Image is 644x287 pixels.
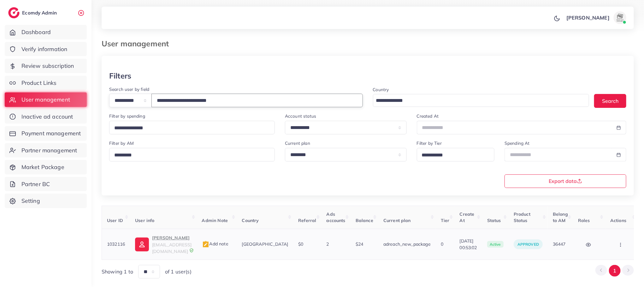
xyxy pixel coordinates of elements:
label: Account status [285,113,316,119]
a: Review subscription [5,59,87,73]
span: Verify information [21,45,68,53]
span: 36447 [553,241,566,247]
span: adreach_new_package [383,241,431,247]
div: Search for option [109,121,275,134]
span: Product Links [21,79,57,87]
p: [PERSON_NAME] [566,14,610,21]
span: Tier [441,218,450,223]
span: Inactive ad account [21,113,73,121]
img: logo [8,7,20,18]
span: Admin Note [202,218,228,223]
ul: Pagination [595,265,634,277]
span: Roles [578,218,590,223]
a: Dashboard [5,25,87,39]
label: Spending At [505,140,530,146]
span: 1032116 [107,241,125,247]
span: $0 [298,241,303,247]
img: admin_note.cdd0b510.svg [202,241,210,248]
span: Balance [356,218,373,223]
span: Ads accounts [327,211,346,223]
a: [PERSON_NAME]avatar [563,11,629,24]
a: [PERSON_NAME][EMAIL_ADDRESS][DOMAIN_NAME] [135,234,192,255]
input: Search for option [112,123,267,133]
span: Country [242,218,259,223]
h2: Ecomdy Admin [22,10,58,16]
span: $24 [356,241,363,247]
span: 0 [441,241,443,247]
p: [PERSON_NAME] [152,234,192,242]
input: Search for option [112,150,267,160]
label: Search user by field [109,86,149,92]
h3: Filters [109,71,131,80]
a: Verify information [5,42,87,56]
button: Go to page 1 [609,265,621,277]
a: logoEcomdy Admin [8,7,58,18]
label: Filter by Tier [417,140,442,146]
img: 9CAL8B2pu8EFxCJHYAAAAldEVYdGRhdGU6Y3JlYXRlADIwMjItMTItMDlUMDQ6NTg6MzkrMDA6MDBXSlgLAAAAJXRFWHRkYXR... [189,248,194,253]
span: Current plan [383,218,411,223]
a: Payment management [5,126,87,141]
a: Inactive ad account [5,109,87,124]
span: User management [21,96,70,104]
button: Search [594,94,626,108]
span: Market Package [21,163,64,171]
span: Actions [610,218,626,223]
span: 2 [327,241,329,247]
span: Belong to AM [553,211,568,223]
span: [GEOGRAPHIC_DATA] [242,241,288,247]
span: Dashboard [21,28,51,36]
a: Partner management [5,143,87,158]
input: Search for option [420,150,486,160]
label: Created At [417,113,439,119]
span: User ID [107,218,123,223]
span: Partner management [21,146,77,155]
span: Showing 1 to [102,268,133,275]
a: Setting [5,194,87,208]
a: Partner BC [5,177,87,191]
label: Current plan [285,140,310,146]
img: ic-user-info.36bf1079.svg [135,237,149,251]
span: of 1 user(s) [165,268,192,275]
div: Search for option [109,148,275,161]
div: Search for option [417,148,494,161]
h3: User management [102,39,174,48]
input: Search for option [374,96,581,106]
span: Export data [549,179,582,184]
span: Create At [460,211,475,223]
span: Payment management [21,129,81,138]
span: Referral [298,218,316,223]
label: Filter by AM [109,140,134,146]
a: User management [5,92,87,107]
a: Market Package [5,160,87,174]
span: Add note [202,241,228,247]
span: Setting [21,197,40,205]
span: [EMAIL_ADDRESS][DOMAIN_NAME] [152,242,192,254]
img: avatar [614,11,626,24]
div: Search for option [373,94,589,107]
span: approved [517,242,539,247]
span: User info [135,218,154,223]
label: Filter by spending [109,113,145,119]
label: Country [373,86,389,93]
span: [DATE] 00:53:02 [460,238,477,251]
span: Review subscription [21,62,74,70]
a: Product Links [5,76,87,90]
span: Product Status [514,211,530,223]
span: Partner BC [21,180,50,188]
span: active [487,241,504,248]
span: Status [487,218,501,223]
button: Export data [505,174,626,188]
